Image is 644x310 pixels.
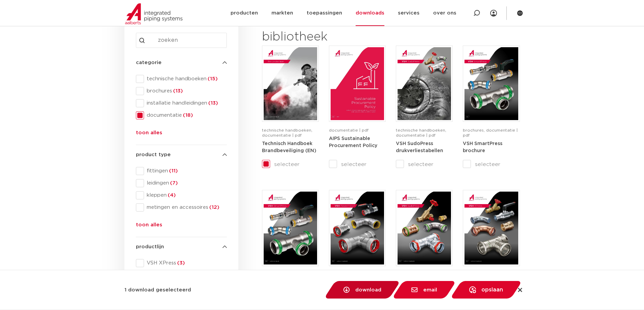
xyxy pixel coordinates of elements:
[136,221,162,232] button: toon alles
[324,281,401,299] a: download
[144,100,227,107] span: installatie handleidingen
[136,75,227,83] div: technische handboeken(15)
[136,259,227,267] div: VSH XPress(3)
[207,76,218,81] span: (15)
[136,87,227,95] div: brochures(13)
[396,141,443,153] strong: VSH SudoPress drukverliestabellen
[136,191,227,199] div: kleppen(4)
[463,141,502,153] strong: VSH SmartPress brochure
[262,128,312,137] span: technische handboeken, documentatie | pdf
[517,287,523,293] div: selectie wissen
[144,192,227,199] span: kleppen
[144,204,227,211] span: metingen en accessoires
[396,128,446,137] span: technische handboeken, documentatie | pdf
[169,180,178,186] span: (7)
[208,205,219,210] span: (12)
[136,203,227,212] div: metingen en accessoires(12)
[398,47,451,120] img: VSH-SudoPress_A4PLT_5007706_2024-2.0_NL-pdf.jpg
[124,287,191,292] strong: 1 download geselecteerd
[398,192,451,264] img: VSH-SudoPress_A4TM_5001604-2023-3.0_NL-pdf.jpg
[262,141,316,153] a: Technisch Handboek Brandbeveiliging (EN)
[463,160,520,168] label: selecteer
[167,193,176,198] span: (4)
[144,88,227,94] span: brochures
[262,29,382,45] h2: bibliotheek
[394,281,442,299] div: mail bestanden
[329,136,377,148] a: AIPS Sustainable Procurement Policy
[144,260,227,266] span: VSH XPress
[464,192,518,264] img: VSH-XPress_A4TM_5008762_2025_4.1_NL-pdf.jpg
[463,141,502,153] a: VSH SmartPress brochure
[136,99,227,107] div: installatie handleidingen(13)
[331,192,384,264] img: VSH-PowerPress_A4TM_5008817_2024_3.1_NL-pdf.jpg
[423,287,437,292] span: email
[136,167,227,175] div: fittingen(11)
[182,113,193,118] span: (18)
[396,141,443,153] a: VSH SudoPress drukverliestabellen
[262,160,319,168] label: selecteer
[144,180,227,187] span: leidingen
[329,160,386,168] label: selecteer
[490,6,497,21] div: my IPS
[331,47,384,120] img: Aips_A4Sustainable-Procurement-Policy_5011446_EN-pdf.jpg
[264,47,317,120] img: FireProtection_A4TM_5007915_2025_2.0_EN-pdf.jpg
[144,168,227,174] span: fittingen
[463,128,518,137] span: brochures, documentatie | pdf
[176,260,185,265] span: (3)
[396,160,453,168] label: selecteer
[452,281,506,299] div: opslaan in MyIPS
[264,192,317,264] img: VSH-SmartPress_A4TM_5009301_2023_2.0-EN-pdf.jpg
[262,141,316,153] strong: Technisch Handboek Brandbeveiliging (EN)
[172,88,183,93] span: (13)
[136,179,227,187] div: leidingen(7)
[392,281,456,299] a: email
[329,128,368,132] span: documentatie | pdf
[481,287,503,292] span: opslaan
[136,243,227,251] h4: productlijn
[355,287,381,292] span: download
[464,47,518,120] img: VSH-SmartPress_A4Brochure-5008016-2023_2.0_NL-pdf.jpg
[136,111,227,119] div: documentatie(18)
[136,151,227,159] h4: product type
[136,129,162,140] button: toon alles
[207,101,218,106] span: (13)
[144,76,227,82] span: technische handboeken
[136,59,227,67] h4: categorie
[144,112,227,119] span: documentatie
[326,281,384,299] div: download zip
[168,168,178,173] span: (11)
